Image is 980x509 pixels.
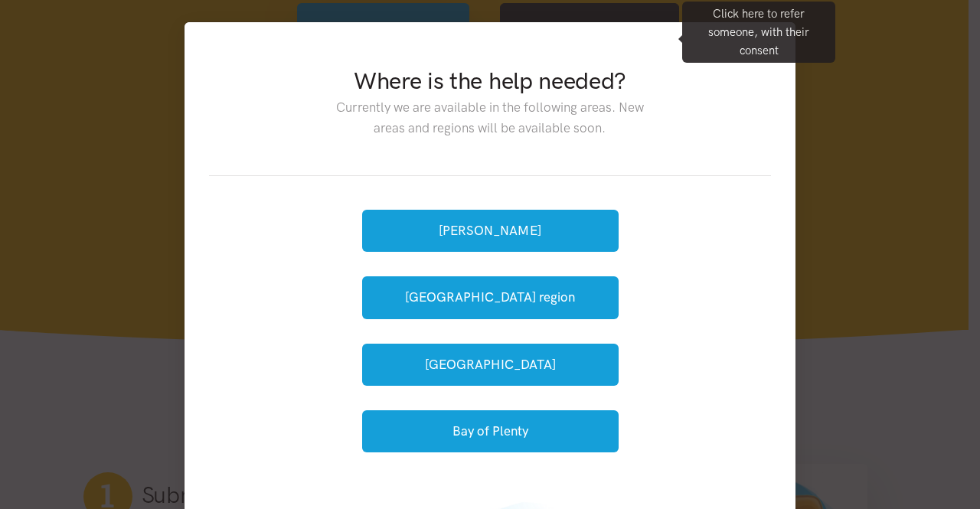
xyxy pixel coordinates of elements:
h2: Where is the help needed? [324,65,655,97]
button: [PERSON_NAME] [362,210,619,252]
div: Click here to refer someone, with their consent [682,2,835,63]
button: [GEOGRAPHIC_DATA] [362,344,619,386]
p: Currently we are available in the following areas. New areas and regions will be available soon. [324,97,655,139]
button: Bay of Plenty [362,410,619,452]
button: [GEOGRAPHIC_DATA] region [362,276,619,318]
